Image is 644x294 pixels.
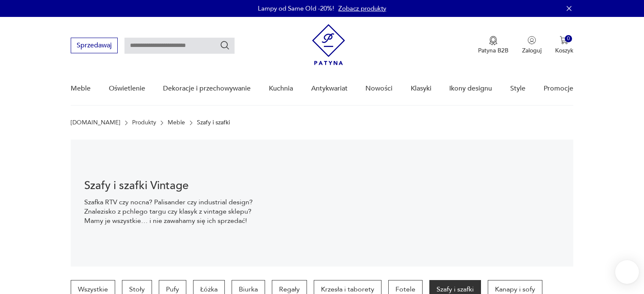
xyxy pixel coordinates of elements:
a: Meble [168,119,185,126]
iframe: Smartsupp widget button [615,260,639,284]
button: 0Koszyk [555,36,573,55]
a: Ikona medaluPatyna B2B [478,36,509,55]
a: Nowości [365,72,392,105]
a: Ikony designu [449,72,492,105]
a: Antykwariat [311,72,348,105]
a: Zobacz produkty [338,4,386,13]
a: Promocje [544,72,573,105]
button: Szukaj [220,40,230,50]
a: Style [510,72,525,105]
img: Ikonka użytkownika [528,36,536,44]
a: Kuchnia [269,72,293,105]
img: Ikona medalu [489,36,498,45]
a: [DOMAIN_NAME] [71,119,120,126]
button: Patyna B2B [478,36,509,55]
a: Produkty [132,119,156,126]
div: 0 [565,35,572,42]
button: Sprzedawaj [71,38,118,53]
a: Meble [71,72,91,105]
p: Lampy od Same Old -20%! [258,4,334,13]
img: Patyna - sklep z meblami i dekoracjami vintage [312,24,345,65]
a: Sprzedawaj [71,43,118,49]
p: Zaloguj [522,47,542,55]
a: Klasyki [411,72,431,105]
h1: Szafy i szafki Vintage [84,181,258,191]
p: Szafy i szafki [197,119,230,126]
button: Zaloguj [522,36,542,55]
img: Ikona koszyka [560,36,568,44]
p: Koszyk [555,47,573,55]
a: Dekoracje i przechowywanie [163,72,251,105]
p: Szafka RTV czy nocna? Palisander czy industrial design? Znalezisko z pchlego targu czy klasyk z v... [84,198,258,225]
a: Oświetlenie [109,72,145,105]
p: Patyna B2B [478,47,509,55]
